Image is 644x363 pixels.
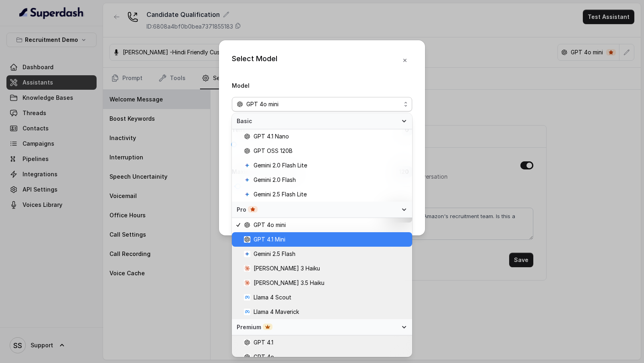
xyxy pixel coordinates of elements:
span: GPT 4o [254,352,274,362]
button: openai logoGPT 4o mini [232,97,412,111]
span: [PERSON_NAME] 3 Haiku [254,264,320,273]
div: Basic [232,113,412,129]
svg: google logo [244,177,250,183]
span: [PERSON_NAME] 3.5 Haiku [254,278,324,288]
span: GPT 4.1 [254,338,273,347]
div: Pro [232,202,412,218]
span: Llama 4 Maverick [254,307,299,317]
span: Gemini 2.5 Flash Lite [254,190,307,199]
svg: openai logo [244,236,250,243]
span: GPT 4.1 Mini [254,235,285,244]
span: Gemini 2.0 Flash Lite [254,161,307,170]
span: GPT OSS 120B [254,146,293,156]
svg: openai logo [244,222,250,228]
div: Pro [237,206,398,214]
svg: google logo [244,191,250,198]
div: Premium [237,323,398,331]
span: GPT 4.1 Nano [254,132,289,141]
svg: openai logo [244,133,250,140]
span: Llama 4 Scout [254,293,291,302]
span: Gemini 2.0 Flash [254,175,296,185]
svg: openai logo [244,148,250,154]
svg: google logo [244,251,250,257]
div: Premium [232,319,412,335]
svg: openai logo [237,101,243,107]
svg: google logo [244,162,250,169]
div: openai logoGPT 4o mini [232,113,412,357]
span: Gemini 2.5 Flash [254,249,295,259]
span: GPT 4o mini [254,220,286,230]
span: Basic [237,117,398,125]
svg: openai logo [244,354,250,360]
svg: openai logo [244,339,250,346]
span: GPT 4o mini [246,99,279,109]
